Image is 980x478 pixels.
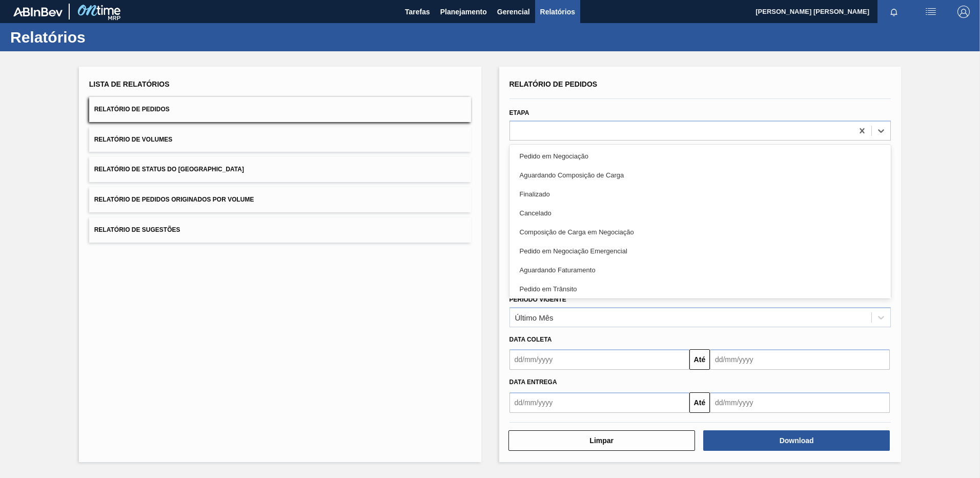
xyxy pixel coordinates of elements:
button: Limpar [508,430,695,451]
img: TNhmsLtSVTkK8tSr43FrP2fwEKptu5GPRR3wAAAABJRU5ErkJggg== [13,7,63,16]
div: Cancelado [509,204,891,223]
button: Relatório de Pedidos [89,97,471,122]
span: Lista de Relatórios [89,80,170,88]
span: Relatório de Status do [GEOGRAPHIC_DATA] [94,166,244,173]
div: Finalizado [509,185,891,204]
div: Aguardando Faturamento [509,261,891,280]
span: Gerencial [497,6,530,18]
button: Notificações [877,5,910,19]
img: userActions [925,6,937,18]
span: Relatório de Volumes [94,136,172,143]
span: Relatórios [540,6,575,18]
label: Período Vigente [509,296,566,303]
label: Etapa [509,109,529,116]
span: Data entrega [509,379,557,386]
div: Aguardando Composição de Carga [509,166,891,185]
button: Relatório de Pedidos Originados por Volume [89,187,471,212]
img: Logout [957,6,970,18]
input: dd/mm/yyyy [710,349,890,370]
div: Pedido em Negociação [509,147,891,166]
button: Até [689,349,710,370]
button: Relatório de Status do [GEOGRAPHIC_DATA] [89,157,471,182]
input: dd/mm/yyyy [509,392,689,413]
button: Download [703,430,890,451]
span: Planejamento [440,6,487,18]
input: dd/mm/yyyy [509,349,689,370]
span: Relatório de Pedidos Originados por Volume [94,196,254,203]
span: Tarefas [405,6,430,18]
span: Relatório de Pedidos [509,80,598,88]
button: Até [689,392,710,413]
h1: Relatórios [10,31,192,43]
div: Pedido em Negociação Emergencial [509,242,891,261]
span: Relatório de Pedidos [94,106,170,113]
div: Composição de Carga em Negociação [509,223,891,242]
div: Último Mês [515,313,554,322]
span: Data coleta [509,336,552,343]
span: Relatório de Sugestões [94,226,180,233]
button: Relatório de Sugestões [89,217,471,243]
div: Pedido em Trânsito [509,280,891,298]
button: Relatório de Volumes [89,127,471,152]
input: dd/mm/yyyy [710,392,890,413]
